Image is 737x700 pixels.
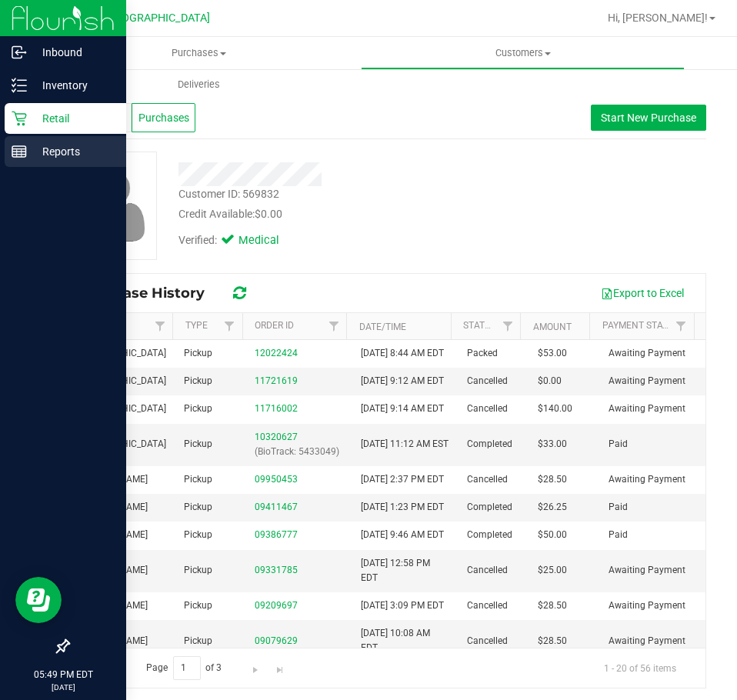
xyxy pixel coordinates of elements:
span: Medical [238,232,300,249]
span: $28.50 [538,634,567,648]
p: [DATE] [7,682,119,693]
span: Pickup [184,402,212,416]
span: Awaiting Payment [609,598,685,613]
span: Completed [467,528,512,542]
span: Cancelled [467,402,508,416]
span: [DATE] 10:08 AM EDT [361,626,449,655]
a: Status [463,320,496,331]
span: [DATE] 11:12 AM EST [361,437,449,452]
span: $28.50 [538,598,567,613]
span: Completed [467,500,512,515]
span: $28.50 [538,472,567,487]
span: Customers [362,46,684,60]
span: Cancelled [467,598,508,613]
span: Start New Purchase [601,112,696,124]
a: Order ID [255,320,294,331]
span: Cancelled [467,374,508,388]
span: Purchases [37,46,361,60]
span: Pickup [184,437,212,452]
inline-svg: Retail [12,111,27,126]
button: Start New Purchase [591,105,706,131]
a: Go to the next page [245,656,267,677]
button: Export to Excel [591,280,694,306]
a: Date/Time [359,322,406,332]
span: $0.00 [255,208,282,220]
a: Filter [147,313,172,339]
input: 1 [173,656,201,680]
p: Reports [27,142,119,161]
a: 10320627 [255,432,298,442]
span: Page of 3 [133,656,235,680]
span: [DATE] 3:09 PM EDT [361,598,444,613]
a: 12022424 [255,348,298,358]
span: $26.25 [538,500,567,515]
p: 05:49 PM EDT [7,668,119,682]
span: $50.00 [538,528,567,542]
span: [DATE] 8:44 AM EDT [361,346,444,361]
span: Purchases [138,110,189,126]
span: Cancelled [467,472,508,487]
span: Pickup [184,598,212,613]
span: $140.00 [538,402,572,416]
span: Cancelled [467,634,508,648]
a: Go to the last page [268,656,291,677]
span: Pickup [184,634,212,648]
span: Awaiting Payment [609,346,685,361]
span: Packed [467,346,498,361]
span: $25.00 [538,563,567,578]
p: Retail [27,109,119,128]
a: Filter [321,313,346,339]
span: [DATE] 9:46 AM EDT [361,528,444,542]
span: [DATE] 1:23 PM EDT [361,500,444,515]
span: Paid [609,528,628,542]
a: Amount [533,322,572,332]
inline-svg: Inbound [12,45,27,60]
span: $53.00 [538,346,567,361]
span: Paid [609,437,628,452]
a: Purchases [37,37,361,69]
span: Pickup [184,472,212,487]
span: Pickup [184,563,212,578]
inline-svg: Inventory [12,78,27,93]
div: Customer ID: 569832 [178,186,279,202]
span: Pickup [184,346,212,361]
a: Customers [361,37,685,69]
span: Cancelled [467,563,508,578]
span: [DATE] 12:58 PM EDT [361,556,449,585]
a: Filter [495,313,520,339]
p: Inbound [27,43,119,62]
a: 09950453 [255,474,298,485]
inline-svg: Reports [12,144,27,159]
span: Awaiting Payment [609,402,685,416]
a: 09209697 [255,600,298,611]
a: 09331785 [255,565,298,575]
iframe: Resource center [15,577,62,623]
span: [DATE] 9:14 AM EDT [361,402,444,416]
span: Pickup [184,500,212,515]
a: Payment Status [602,320,679,331]
span: [DATE] 2:37 PM EDT [361,472,444,487]
a: Filter [669,313,694,339]
a: 11721619 [255,375,298,386]
span: Pickup [184,374,212,388]
a: Deliveries [37,68,361,101]
span: Pickup [184,528,212,542]
span: Awaiting Payment [609,563,685,578]
span: Paid [609,500,628,515]
span: Hi, [PERSON_NAME]! [608,12,708,24]
span: Deliveries [157,78,241,92]
a: 09079629 [255,635,298,646]
span: Awaiting Payment [609,634,685,648]
p: Inventory [27,76,119,95]
div: Verified: [178,232,300,249]
span: [GEOGRAPHIC_DATA] [105,12,210,25]
a: 11716002 [255,403,298,414]
div: Credit Available: [178,206,486,222]
a: 09386777 [255,529,298,540]
span: $0.00 [538,374,562,388]
span: Purchase History [80,285,220,302]
p: (BioTrack: 5433049) [255,445,342,459]
a: 09411467 [255,502,298,512]
span: Awaiting Payment [609,472,685,487]
span: Awaiting Payment [609,374,685,388]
